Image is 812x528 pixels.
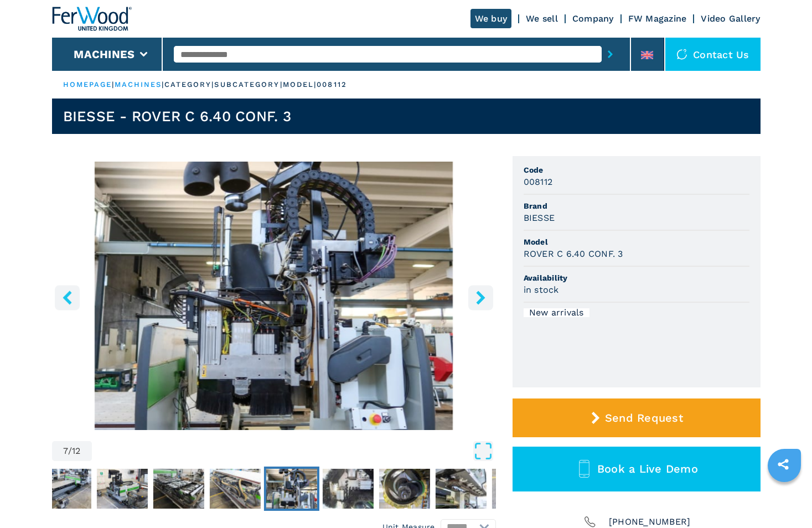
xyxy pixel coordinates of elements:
h3: in stock [524,283,559,296]
div: New arrivals [524,308,589,317]
span: Book a Live Demo [597,462,698,475]
button: Machines [74,48,135,61]
h3: BIESSE [524,211,555,224]
h3: 008112 [524,175,553,188]
img: 8690deea664ad94c5e6ea87cc801b5ac [40,469,91,509]
span: Code [524,164,749,175]
a: HOMEPAGE [63,80,112,89]
p: model | [283,80,317,90]
span: Model [524,236,749,247]
button: Book a Live Demo [513,447,761,491]
button: submit-button [602,42,619,67]
a: We buy [470,9,512,28]
a: Company [572,13,614,24]
img: Contact us [676,49,687,60]
p: subcategory | [214,80,282,90]
p: category | [164,80,215,90]
button: Go to Slide 7 [263,467,319,511]
button: Send Request [513,398,761,437]
img: 38e90ef9c943dbd30fe5f4f6a34cd6fe [322,469,373,509]
span: 7 [63,447,68,455]
img: da0845342193a68bb31cf8ba158b78a8 [153,469,204,509]
img: 5 Axis CNC Routers BIESSE ROVER C 6.40 CONF. 3 [52,162,496,430]
span: Send Request [605,411,683,425]
p: 008112 [317,80,347,90]
img: 87f7c6d9146b1b1fdf06505471306194 [435,469,486,509]
button: Go to Slide 9 [376,467,432,511]
span: | [162,80,164,89]
img: f03ab972b41c7a2c50a0834b48aadeeb [492,469,542,509]
button: Go to Slide 4 [94,467,149,511]
button: Go to Slide 10 [433,467,488,511]
a: machines [115,80,162,89]
a: Video Gallery [701,13,760,24]
div: Contact us [665,38,761,71]
a: sharethis [769,451,797,478]
button: Go to Slide 8 [320,467,375,511]
span: | [112,80,114,89]
img: 04a15ee8541046f8d77afa9778bd4378 [266,469,317,509]
iframe: Chat [765,478,804,520]
span: / [68,447,72,455]
a: We sell [526,13,558,24]
button: Go to Slide 3 [38,467,93,511]
h1: BIESSE - ROVER C 6.40 CONF. 3 [63,107,291,125]
img: d0d1015894810e683d9c2011e236133e [379,469,430,509]
span: Availability [524,272,749,283]
span: Brand [524,200,749,211]
button: left-button [55,285,80,310]
button: Go to Slide 11 [489,467,545,511]
button: Open Fullscreen [95,441,493,461]
button: Go to Slide 6 [207,467,262,511]
span: 12 [72,447,81,455]
div: Go to Slide 7 [52,162,496,430]
a: FW Magazine [628,13,687,24]
img: 59301c8a9893ad6b595e76ce157757b2 [96,469,147,509]
button: Go to Slide 5 [151,467,206,511]
img: Ferwood [52,7,132,31]
button: right-button [468,285,493,310]
h3: ROVER C 6.40 CONF. 3 [524,247,623,260]
img: acc9fdce3f97cfac7115ff071b2aabb9 [209,469,260,509]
